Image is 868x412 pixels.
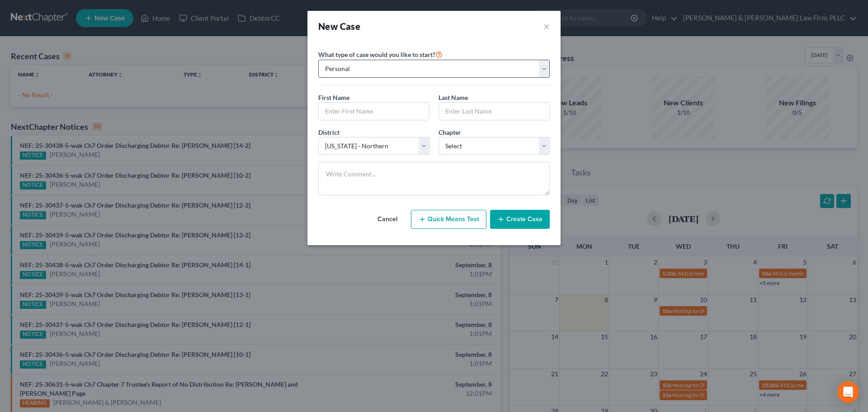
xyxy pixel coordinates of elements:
div: Open Intercom Messenger [837,381,859,403]
strong: New Case [318,21,360,32]
label: What type of case would you like to start? [318,49,443,60]
input: Enter First Name [319,103,429,120]
button: × [543,20,550,33]
input: Enter Last Name [439,103,549,120]
span: Chapter [439,128,461,136]
button: Create Case [490,210,550,229]
span: First Name [318,94,349,101]
button: Cancel [368,210,407,228]
span: Last Name [439,94,468,101]
button: Quick Means Test [411,210,486,229]
span: District [318,128,340,136]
